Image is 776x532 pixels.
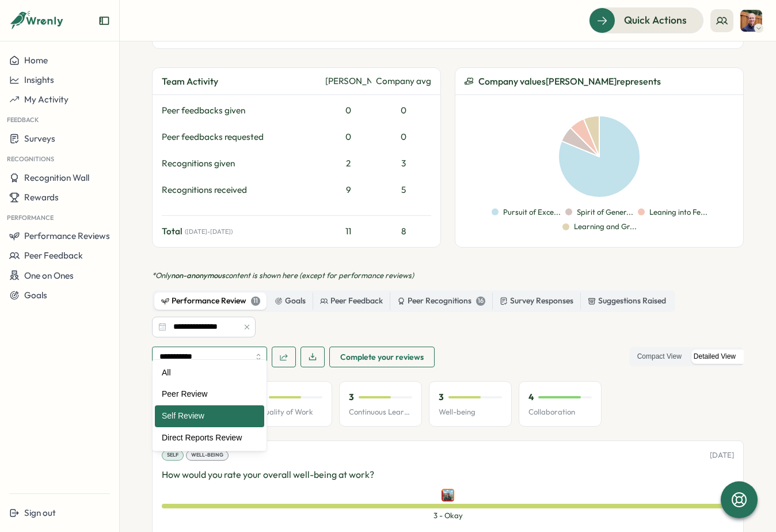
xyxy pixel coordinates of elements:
[710,450,734,461] p: [DATE]
[320,295,383,307] div: Peer Feedback
[325,75,371,88] div: [PERSON_NAME]
[251,297,260,306] div: 11
[325,225,371,238] div: 11
[24,74,54,85] span: Insights
[340,347,424,367] span: Complete your reviews
[588,295,666,307] div: Suggestions Raised
[155,427,264,449] div: Direct Reports Review
[185,228,233,235] span: ( [DATE] - [DATE] )
[24,290,47,301] span: Goals
[162,131,321,143] div: Peer feedbacks requested
[162,74,321,89] div: Team Activity
[476,297,485,306] div: 16
[24,507,56,518] span: Sign out
[162,104,321,117] div: Peer feedbacks given
[162,184,321,196] div: Recognitions received
[275,295,306,307] div: Goals
[376,225,431,238] div: 8
[478,74,661,89] span: Company values [PERSON_NAME] represents
[186,450,229,461] div: Well-being
[161,295,260,307] div: Performance Review
[349,391,354,404] p: 3
[98,15,110,26] button: Expand sidebar
[740,10,762,32] img: Morgan Ludtke
[162,511,734,521] span: 3 - Okay
[24,192,59,203] span: Rewards
[439,391,444,404] p: 3
[325,184,371,196] div: 9
[577,207,633,218] p: Spirit of Gener...
[439,407,502,417] p: Well-being
[152,271,744,281] p: *Only content is shown here (except for performance reviews)
[162,468,734,482] p: How would you rate your overall well-being at work?
[24,172,89,183] span: Recognition Wall
[24,250,83,261] span: Peer Feedback
[442,489,454,501] img: Emily Jablonski
[688,349,741,364] label: Detailed View
[325,131,371,143] div: 0
[376,75,431,88] div: Company avg
[632,349,687,364] label: Compact View
[24,133,55,144] span: Surveys
[162,450,184,461] div: Self
[155,362,264,384] div: All
[376,157,431,170] div: 3
[376,104,431,117] div: 0
[589,7,703,33] button: Quick Actions
[162,157,321,170] div: Recognitions given
[649,207,707,218] p: Leaning into Fe...
[528,391,534,404] p: 4
[155,405,264,427] div: Self Review
[155,383,264,405] div: Peer Review
[24,270,74,281] span: One on Ones
[171,271,225,280] span: non-anonymous
[24,55,48,66] span: Home
[624,13,687,28] span: Quick Actions
[528,407,592,417] p: Collaboration
[325,157,371,170] div: 2
[24,230,110,241] span: Performance Reviews
[376,184,431,196] div: 5
[397,295,485,307] div: Peer Recognitions
[574,222,637,232] p: Learning and Gr...
[259,407,322,417] p: Quality of Work
[329,347,435,367] button: Complete your reviews
[325,104,371,117] div: 0
[162,225,182,238] span: Total
[503,207,561,218] p: Pursuit of Exce...
[349,407,412,417] p: Continuous Learning
[376,131,431,143] div: 0
[500,295,573,307] div: Survey Responses
[24,94,69,105] span: My Activity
